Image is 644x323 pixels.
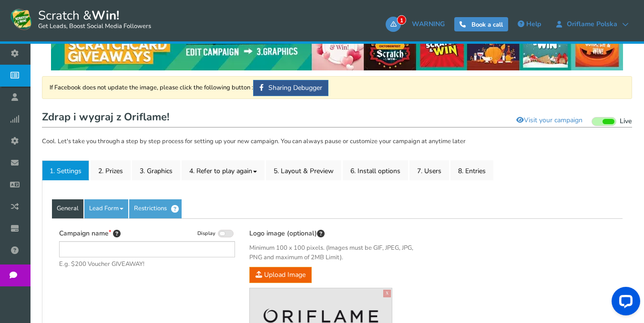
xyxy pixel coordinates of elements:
div: If Facebook does not update the image, please click the following button : [42,76,632,99]
a: 5. Layout & Preview [266,160,341,180]
span: Help [526,20,541,29]
a: Scratch &Win! Get Leads, Boost Social Media Followers [10,7,151,31]
strong: Win! [92,7,119,24]
span: E.g. $200 Voucher GIVEAWAY! [59,260,235,269]
iframe: LiveChat chat widget [604,283,644,323]
h1: Zdrap i wygraj z Oriflame! [42,108,632,127]
img: festival-poster-2020.webp [51,19,623,70]
a: Book a call [454,17,508,31]
span: Display [197,230,215,237]
a: Help [513,17,546,32]
span: Book a call [471,20,503,29]
img: Scratch and Win [10,7,33,31]
a: 8. Entries [450,160,493,180]
p: Cool. Let's take you through a step by step process for setting up your new campaign. You can alw... [42,137,632,147]
span: Live [620,117,632,126]
label: Campaign name [59,228,121,239]
span: Oriflame Polska [562,20,622,28]
a: Restrictions [129,199,182,218]
a: 2. Prizes [91,160,131,180]
a: 1. Settings [42,160,89,180]
a: 3. Graphics [132,160,180,180]
a: 7. Users [409,160,449,180]
span: This image will be displayed on top of your contest screen. You can upload & preview different im... [317,229,325,239]
a: 4. Refer to play again [182,160,265,180]
a: Lead Form [84,199,128,218]
a: Sharing Debugger [253,80,328,96]
a: Visit your campaign [510,112,589,128]
a: General [52,199,83,218]
label: Logo image (optional) [249,228,325,239]
a: X [383,290,391,297]
span: Tip: Choose a title that will attract more entries. For example: “Scratch & win a bracelet” will ... [113,229,121,239]
span: Scratch & [33,7,151,31]
span: 1 [397,15,406,25]
span: Minimum 100 x 100 pixels. (Images must be GIF, JPEG, JPG, PNG and maximum of 2MB Limit). [249,244,425,262]
a: 6. Install options [343,160,408,180]
span: WARNING [412,20,445,29]
small: Get Leads, Boost Social Media Followers [38,23,151,30]
a: 1WARNING [386,17,450,32]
